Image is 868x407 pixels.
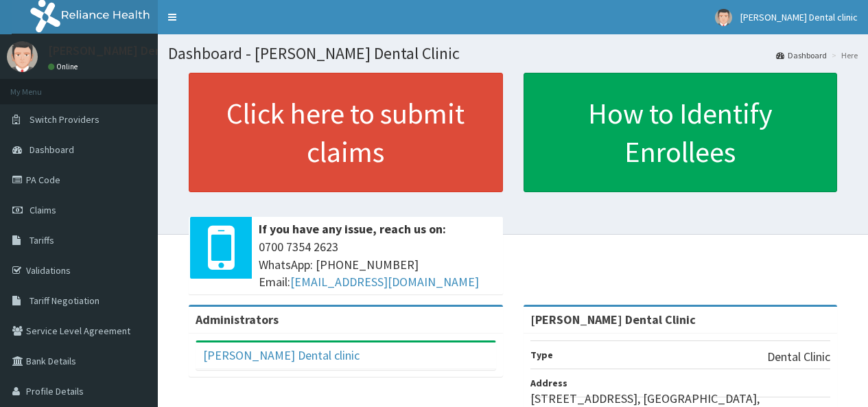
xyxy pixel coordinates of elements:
span: Switch Providers [30,113,99,126]
a: How to Identify Enrollees [524,73,838,192]
p: [PERSON_NAME] Dental clinic [48,45,208,57]
span: Tariff Negotiation [30,294,99,307]
b: Administrators [196,312,279,327]
a: Dashboard [776,49,827,61]
b: Address [530,377,567,389]
a: [PERSON_NAME] Dental clinic [203,347,360,363]
li: Here [828,49,858,61]
h1: Dashboard - [PERSON_NAME] Dental Clinic [168,45,858,62]
span: [PERSON_NAME] Dental clinic [740,11,858,23]
a: [EMAIL_ADDRESS][DOMAIN_NAME] [290,274,479,290]
strong: [PERSON_NAME] Dental Clinic [530,312,696,327]
a: Click here to submit claims [189,73,503,192]
img: User Image [7,41,38,72]
span: Dashboard [30,143,74,156]
img: User Image [715,9,732,26]
span: Claims [30,204,56,216]
p: Dental Clinic [767,348,830,366]
span: Tariffs [30,234,54,246]
b: If you have any issue, reach us on: [259,221,446,237]
span: 0700 7354 2623 WhatsApp: [PHONE_NUMBER] Email: [259,238,496,291]
a: Online [48,62,81,71]
b: Type [530,349,553,361]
